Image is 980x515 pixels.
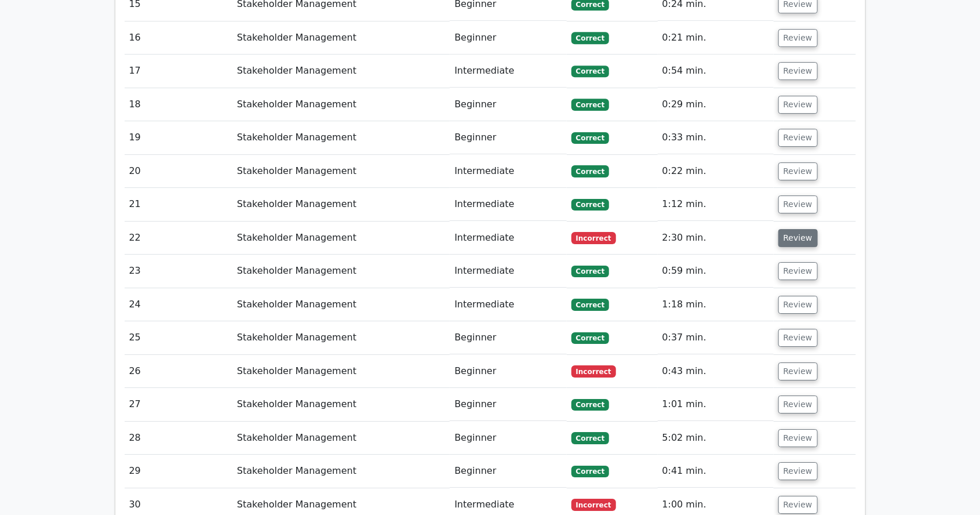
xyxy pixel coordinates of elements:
[778,162,818,180] button: Review
[571,232,616,244] span: Incorrect
[571,332,609,344] span: Correct
[232,21,450,55] td: Stakeholder Management
[232,121,450,154] td: Stakeholder Management
[450,222,566,255] td: Intermediate
[571,266,609,277] span: Correct
[571,32,609,43] span: Correct
[232,88,450,121] td: Stakeholder Management
[450,321,566,354] td: Beginner
[778,396,818,414] button: Review
[450,21,566,55] td: Beginner
[571,365,616,377] span: Incorrect
[658,455,774,488] td: 0:41 min.
[658,155,774,188] td: 0:22 min.
[571,466,609,477] span: Correct
[125,55,232,88] td: 17
[232,155,450,188] td: Stakeholder Management
[125,255,232,288] td: 23
[125,188,232,221] td: 21
[778,96,818,114] button: Review
[450,455,566,488] td: Beginner
[778,129,818,147] button: Review
[658,355,774,388] td: 0:43 min.
[125,288,232,321] td: 24
[658,121,774,154] td: 0:33 min.
[125,422,232,455] td: 28
[450,55,566,88] td: Intermediate
[571,199,609,211] span: Correct
[778,229,818,247] button: Review
[571,299,609,310] span: Correct
[571,66,609,77] span: Correct
[125,155,232,188] td: 20
[232,422,450,455] td: Stakeholder Management
[658,21,774,55] td: 0:21 min.
[232,355,450,388] td: Stakeholder Management
[232,255,450,288] td: Stakeholder Management
[450,155,566,188] td: Intermediate
[658,388,774,421] td: 1:01 min.
[658,255,774,288] td: 0:59 min.
[658,222,774,255] td: 2:30 min.
[232,455,450,488] td: Stakeholder Management
[232,388,450,421] td: Stakeholder Management
[778,496,818,514] button: Review
[571,499,616,510] span: Incorrect
[450,355,566,388] td: Beginner
[658,88,774,121] td: 0:29 min.
[125,321,232,354] td: 25
[778,296,818,314] button: Review
[778,29,818,47] button: Review
[778,429,818,447] button: Review
[658,321,774,354] td: 0:37 min.
[450,288,566,321] td: Intermediate
[778,329,818,347] button: Review
[232,288,450,321] td: Stakeholder Management
[571,399,609,411] span: Correct
[658,288,774,321] td: 1:18 min.
[232,188,450,221] td: Stakeholder Management
[658,188,774,221] td: 1:12 min.
[232,222,450,255] td: Stakeholder Management
[571,132,609,144] span: Correct
[571,99,609,110] span: Correct
[778,195,818,213] button: Review
[658,422,774,455] td: 5:02 min.
[571,432,609,444] span: Correct
[125,355,232,388] td: 26
[232,321,450,354] td: Stakeholder Management
[450,388,566,421] td: Beginner
[450,188,566,221] td: Intermediate
[450,255,566,288] td: Intermediate
[778,462,818,480] button: Review
[658,55,774,88] td: 0:54 min.
[125,388,232,421] td: 27
[125,88,232,121] td: 18
[778,262,818,280] button: Review
[125,455,232,488] td: 29
[450,88,566,121] td: Beginner
[125,21,232,55] td: 16
[450,422,566,455] td: Beginner
[450,121,566,154] td: Beginner
[778,362,818,380] button: Review
[125,222,232,255] td: 22
[232,55,450,88] td: Stakeholder Management
[778,62,818,80] button: Review
[125,121,232,154] td: 19
[571,165,609,177] span: Correct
